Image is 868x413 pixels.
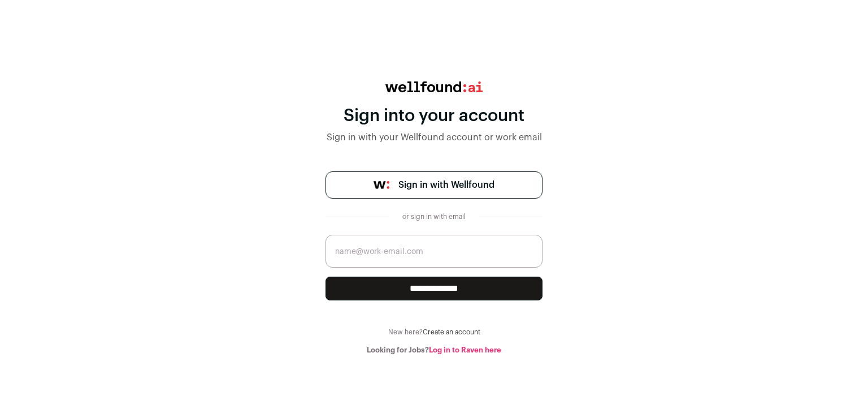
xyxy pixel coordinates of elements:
[398,178,494,192] span: Sign in with Wellfound
[325,328,542,337] div: New here?
[429,346,501,354] a: Log in to Raven here
[325,106,542,126] div: Sign into your account
[385,81,483,92] img: wellfound:ai
[325,131,542,144] div: Sign in with your Wellfound account or work email
[423,329,480,335] a: Create an account
[325,171,542,199] a: Sign in with Wellfound
[398,212,470,221] div: or sign in with email
[325,235,542,268] input: name@work-email.com
[325,346,542,355] div: Looking for Jobs?
[374,181,389,189] img: wellfound-symbol-flush-black-fb3c872781a75f747ccb3a119075da62bfe97bd399995f84a933054e44a575c4.png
